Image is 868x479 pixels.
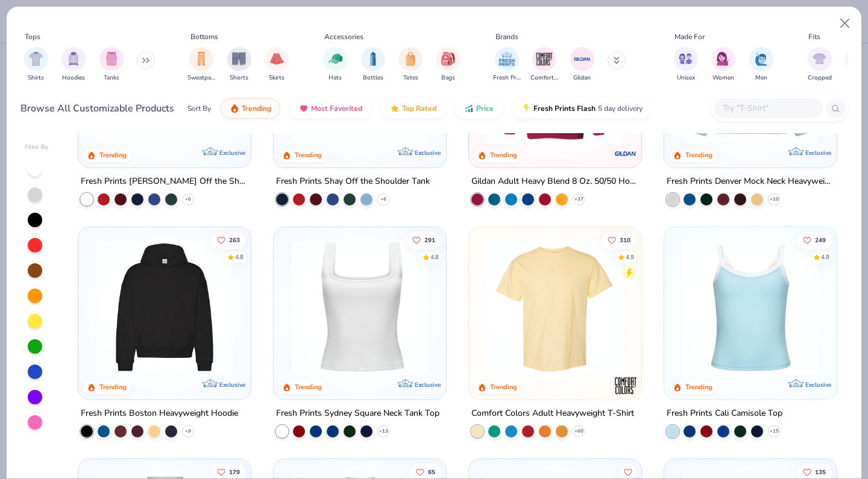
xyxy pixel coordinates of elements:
div: Fits [808,31,820,42]
span: Exclusive [805,380,831,388]
span: Unisex [677,74,695,83]
span: + 10 [769,196,778,203]
div: Fresh Prints Boston Heavyweight Hoodie [81,405,238,421]
button: Like [406,231,441,248]
div: 4.8 [236,252,244,261]
span: Bags [441,74,455,83]
button: Like [797,231,832,248]
span: Fresh Prints Flash [533,104,596,113]
button: Close [834,12,857,35]
span: Comfort Colors [530,74,558,83]
span: Sweatpants [187,74,215,83]
div: filter for Hats [323,47,347,83]
span: + 15 [769,427,778,434]
img: Fresh Prints Image [498,50,516,68]
span: 291 [424,237,435,243]
div: filter for Cropped [808,47,832,83]
button: filter button [530,47,558,83]
span: + 13 [379,427,388,434]
span: Shirts [28,74,44,83]
img: Cropped Image [813,52,826,66]
div: filter for Fresh Prints [493,47,521,83]
div: filter for Unisex [674,47,698,83]
span: Exclusive [219,380,245,388]
div: filter for Tanks [99,47,124,83]
img: f5d85501-0dbb-4ee4-b115-c08fa3845d83 [676,7,825,143]
img: Hoodies Image [67,52,80,66]
div: filter for Shirts [24,47,48,83]
span: Hoodies [62,74,85,83]
div: Browse All Customizable Products [20,101,174,116]
div: Filter By [25,143,49,152]
span: Tanks [104,74,119,83]
img: a25d9891-da96-49f3-a35e-76288174bf3a [676,239,825,375]
img: Women Image [717,52,731,66]
div: Fresh Prints Sydney Square Neck Tank Top [276,405,439,421]
div: Gildan Adult Heavy Blend 8 Oz. 50/50 Hooded Sweatshirt [471,174,639,189]
span: Bottles [363,74,383,83]
img: 5716b33b-ee27-473a-ad8a-9b8687048459 [286,7,434,143]
img: Totes Image [404,52,417,66]
div: Brands [495,31,518,42]
span: Gildan [573,74,591,83]
span: + 37 [574,196,583,203]
div: Fresh Prints Denver Mock Neck Heavyweight Sweatshirt [667,174,834,189]
div: Sort By [187,103,211,114]
div: 4.8 [430,252,439,261]
button: filter button [361,47,385,83]
button: Top Rated [381,98,445,119]
div: Tops [25,31,40,42]
img: 01756b78-01f6-4cc6-8d8a-3c30c1a0c8ac [481,7,629,143]
span: Fresh Prints [493,74,521,83]
div: Comfort Colors Adult Heavyweight T-Shirt [471,405,634,421]
img: Comfort Colors logo [614,373,638,397]
button: filter button [227,47,251,83]
span: 249 [815,237,826,243]
button: filter button [61,47,86,83]
button: Fresh Prints Flash5 day delivery [512,98,652,119]
span: Cropped [808,74,832,83]
button: filter button [99,47,124,83]
button: filter button [674,47,698,83]
div: Accessories [324,31,363,42]
div: 4.8 [821,252,829,261]
div: filter for Hoodies [61,47,86,83]
img: Bags Image [441,52,454,66]
span: 179 [230,469,241,475]
div: Bottoms [190,31,218,42]
div: filter for Bottles [361,47,385,83]
span: Hats [329,74,342,83]
img: 91acfc32-fd48-4d6b-bdad-a4c1a30ac3fc [90,239,239,375]
img: Men Image [755,52,768,66]
img: Gildan logo [614,142,638,166]
span: + 6 [185,196,191,203]
span: + 6 [380,196,386,203]
img: Bottles Image [366,52,380,66]
button: filter button [808,47,832,83]
div: filter for Shorts [227,47,251,83]
button: filter button [570,47,594,83]
span: Trending [242,104,271,113]
img: a1c94bf0-cbc2-4c5c-96ec-cab3b8502a7f [90,7,239,143]
img: 029b8af0-80e6-406f-9fdc-fdf898547912 [481,239,629,375]
span: Exclusive [415,149,441,157]
span: + 60 [574,427,583,434]
div: Fresh Prints Cali Camisole Top [667,405,782,421]
img: most_fav.gif [299,104,309,113]
div: filter for Sweatpants [187,47,215,83]
span: 65 [428,469,435,475]
div: filter for Comfort Colors [530,47,558,83]
div: Fresh Prints [PERSON_NAME] Off the Shoulder Top [81,174,248,189]
span: Top Rated [402,104,436,113]
span: Shorts [230,74,248,83]
button: filter button [187,47,215,83]
button: Like [602,231,637,248]
img: 94a2aa95-cd2b-4983-969b-ecd512716e9a [286,239,434,375]
img: Unisex Image [679,52,693,66]
span: Skirts [269,74,285,83]
div: filter for Women [711,47,735,83]
div: Fresh Prints Shay Off the Shoulder Tank [276,174,430,189]
div: filter for Gildan [570,47,594,83]
span: Women [712,74,734,83]
img: TopRated.gif [390,104,400,113]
